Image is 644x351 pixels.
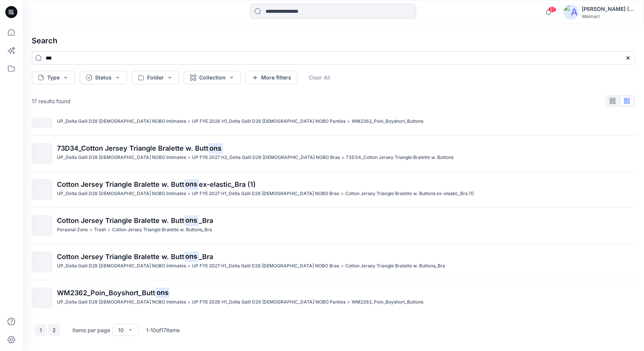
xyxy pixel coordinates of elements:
span: Cotton Jersey Triangle Bralette w. Butt [57,180,184,188]
p: Cotton Jersey Triangle Bralette w. Buttons_Bra [112,226,212,234]
p: UP_Delta Galil D29 Ladies NOBO Intimates [57,262,186,270]
p: UP_Delta Galil D29 Ladies NOBO Intimates [57,118,186,125]
button: 2 [48,324,60,336]
a: Cotton Jersey Triangle Bralette w. Buttonsex-elastic_Bra (1)UP_Delta Galil D29 [DEMOGRAPHIC_DATA]... [27,175,639,204]
p: UP_Delta Galil D29 Ladies NOBO Intimates [57,190,186,198]
p: 73D34_Cotton Jersey Triangle Bralette w. Buttons [346,154,453,162]
button: Collection [184,71,241,84]
p: 1 - 10 of 17 items [146,326,180,334]
span: Cotton Jersey Triangle Bralette w. Butt [57,217,184,224]
button: More filters [246,71,298,84]
p: 17 results found [32,97,71,105]
span: 73D34_Cotton Jersey Triangle Bralette w. Butt [57,144,208,152]
mark: ons [208,143,223,153]
a: Cotton Jersey Triangle Bralette w. Buttons_BraUP_Delta Galil D29 [DEMOGRAPHIC_DATA] NOBO Intimate... [27,247,639,277]
button: Folder [132,71,179,84]
p: UP FYE 2027 H1_Delta Galil D29 Ladies NOBO Bras [192,190,339,198]
span: _Bra [199,253,213,261]
p: UP FYE 2027 H2_Delta Galil D29 Ladies NOBO Bras [192,154,340,162]
span: WM2362_Poin_Boyshort_Butt [57,289,155,297]
div: [PERSON_NAME] (Delta Galil) [582,5,635,14]
p: UP FYE 2026 H1_Delta Galil D29 Ladies NOBO Panties [192,118,346,125]
p: Personal Zone [57,226,88,234]
h4: Search [26,30,641,51]
p: UP FYE 2026 H1_Delta Galil D29 Ladies NOBO Panties [192,298,346,306]
a: WM2362_Poin_Boyshort_ButtonsUP_Delta Galil D29 [DEMOGRAPHIC_DATA] NOBO Intimates>UP FYE 2026 H1_D... [27,283,639,313]
p: Cotton Jersey Triangle Bralette w. Buttons ex-elastic_Bra (1) [345,190,474,198]
p: WM2362_Poin_Boyshort_Buttons [352,118,423,125]
mark: ons [184,179,199,189]
div: Walmart [582,14,635,19]
p: UP_Delta Galil D29 Ladies NOBO Intimates [57,154,186,162]
p: > [188,118,191,125]
mark: ons [184,251,199,262]
p: > [188,154,191,162]
mark: ons [184,215,199,226]
p: Cotton Jersey Triangle Bralette w. Buttons_Bra [345,262,445,270]
p: > [341,190,344,198]
p: > [188,298,191,306]
p: > [347,118,350,125]
span: ex-elastic_Bra (1) [199,180,256,188]
button: Type [32,71,75,84]
button: 1 [35,324,47,336]
span: 27 [548,6,556,12]
a: WM2362_Poin_Boyshort_ButtonsUP_Delta Galil D29 [DEMOGRAPHIC_DATA] NOBO Intimates>UP FYE 2026 H1_D... [27,102,639,132]
div: 10 [118,326,124,334]
p: WM2362_Poin_Boyshort_Buttons [352,298,423,306]
p: > [188,190,191,198]
p: UP FYE 2027 H1_Delta Galil D29 Ladies NOBO Bras [192,262,339,270]
p: > [188,262,191,270]
a: Cotton Jersey Triangle Bralette w. Buttons_BraPersonal Zone>Trash>Cotton Jersey Triangle Bralette... [27,211,639,241]
img: avatar [564,5,579,20]
p: > [89,226,92,234]
p: Items per page [72,326,110,334]
mark: ons [155,287,170,298]
p: UP_Delta Galil D29 Ladies NOBO Intimates [57,298,186,306]
a: 73D34_Cotton Jersey Triangle Bralette w. ButtonsUP_Delta Galil D29 [DEMOGRAPHIC_DATA] NOBO Intima... [27,139,639,168]
span: _Bra [199,217,213,224]
button: Status [80,71,127,84]
p: > [108,226,111,234]
span: Cotton Jersey Triangle Bralette w. Butt [57,253,184,261]
p: > [341,262,344,270]
p: > [341,154,344,162]
p: Trash [94,226,106,234]
p: > [347,298,350,306]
